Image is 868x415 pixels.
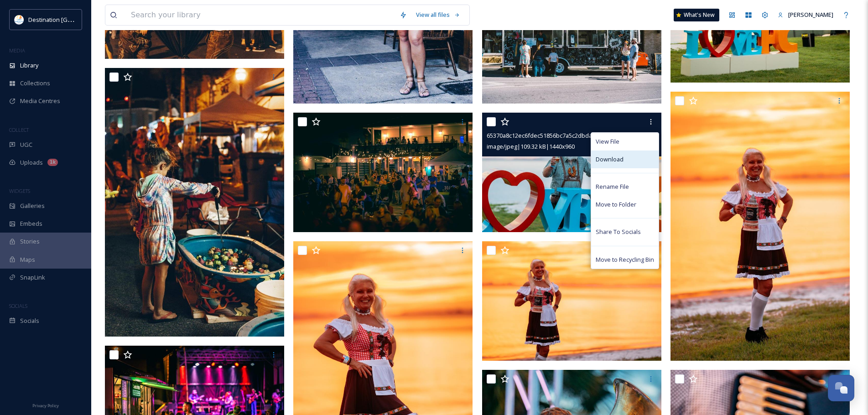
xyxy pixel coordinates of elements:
[9,126,29,133] span: COLLECT
[596,182,629,191] span: Rename File
[674,9,719,21] a: What's New
[20,273,45,282] span: SnapLink
[20,158,43,167] span: Uploads
[596,200,636,209] span: Move to Folder
[670,92,850,361] img: dpc oktoberfest craft beer tasting-37.jpg
[487,131,704,140] span: 65370a8c12ec6fdec51856bc7a5c2dbda97a05f46dd0e6de54e874e0b1132ba3.jpg
[105,68,284,337] img: 20de64bee306abec9fdd2419c5218cda4a849ef7bd0a5c4bedeaa372e905256f.jpg
[596,228,641,236] span: Share To Socials
[487,142,575,150] span: image/jpeg | 109.32 kB | 1440 x 960
[596,255,654,264] span: Move to Recycling Bin
[47,159,58,166] div: 1k
[32,403,59,409] span: Privacy Policy
[20,97,60,105] span: Media Centres
[773,6,838,24] a: [PERSON_NAME]
[9,187,30,194] span: WIDGETS
[482,113,661,232] img: 65370a8c12ec6fdec51856bc7a5c2dbda97a05f46dd0e6de54e874e0b1132ba3.jpg
[788,10,833,19] span: [PERSON_NAME]
[828,375,854,401] button: Open Chat
[596,155,624,164] span: Download
[20,79,50,88] span: Collections
[9,47,25,54] span: MEDIA
[28,15,119,24] span: Destination [GEOGRAPHIC_DATA]
[20,202,45,210] span: Galleries
[20,140,32,149] span: UGC
[20,237,40,246] span: Stories
[20,61,38,70] span: Library
[293,113,473,232] img: 193c8a09c3367a8f35041c8da80c85ca42a396d4c4d4faeb04f239d43b8a2fbc.jpg
[32,399,59,410] a: Privacy Policy
[20,219,42,228] span: Embeds
[126,5,395,25] input: Search your library
[411,6,465,24] a: View all files
[20,316,39,325] span: Socials
[596,137,619,146] span: View File
[15,15,24,24] img: download.png
[482,241,661,361] img: dpc oktoberfest craft beer tasting-38.jpg
[9,302,27,309] span: SOCIALS
[20,255,35,264] span: Maps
